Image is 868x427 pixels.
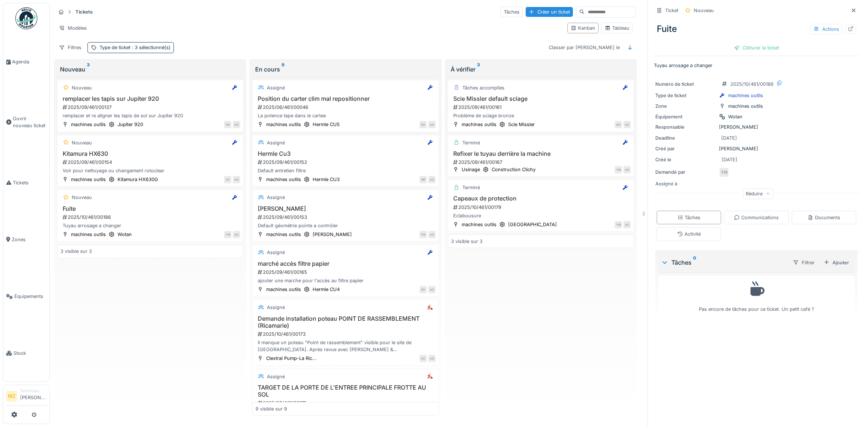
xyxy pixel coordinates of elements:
[56,23,90,33] div: Modèles
[571,25,595,32] div: Kanban
[451,95,631,102] h3: Scie Missler default sciage
[71,176,106,183] div: machines outils
[233,121,240,128] div: AG
[224,121,231,128] div: SH
[623,166,631,173] div: AG
[257,104,435,111] div: 2025/06/461/00046
[71,121,106,128] div: machines outils
[255,65,436,74] div: En cours
[60,150,240,157] h3: Kitamura HX630
[313,176,340,183] div: Hermle CU3
[118,121,143,128] div: Jupiter 920
[118,231,132,238] div: Wotan
[224,231,231,238] div: YM
[257,269,435,276] div: 2025/09/461/00165
[743,188,774,199] div: Réduire
[267,373,285,380] div: Assigné
[731,43,782,53] div: Clôturer le ticket
[60,205,240,212] h3: Fuite
[13,115,46,129] span: Ouvrir nouveau ticket
[655,103,716,110] div: Zone
[452,104,631,111] div: 2025/09/461/00161
[452,159,631,166] div: 2025/09/461/00167
[655,124,858,130] div: [PERSON_NAME]
[451,238,483,245] div: 3 visible sur 3
[655,156,716,163] div: Créé le
[15,7,37,29] img: Badge_color-CXgf-gQk.svg
[719,167,729,177] div: YM
[233,176,240,183] div: AG
[3,154,49,211] a: Tickets
[728,92,763,99] div: machines outils
[545,42,623,53] div: Classer par [PERSON_NAME] le
[267,249,285,256] div: Assigné
[266,231,301,238] div: machines outils
[60,222,240,229] div: Tuyau arrosage a changer
[256,277,435,284] div: ajouter une marche pour l'accès au filtre papier
[256,167,435,174] div: Default entretien filtre
[821,258,852,268] div: Ajouter
[256,205,435,212] h3: [PERSON_NAME]
[267,304,285,311] div: Assigné
[526,7,573,17] div: Créer un ticket
[256,384,435,398] h3: TARGET DE LA PORTE DE L'ENTREE PRINCIPALE FROTTE AU SOL
[654,62,859,69] p: Tuyau arrosage a changer
[420,121,427,128] div: SH
[20,388,46,394] div: Technicien
[20,388,46,404] li: [PERSON_NAME]
[462,184,480,191] div: Terminé
[256,95,435,102] h3: Position du carter clim mal repositionner
[694,7,714,14] div: Nouveau
[267,139,285,146] div: Assigné
[12,236,46,243] span: Zones
[655,145,716,152] div: Créé par
[451,212,631,219] div: Eclabousure
[810,24,842,34] div: Actions
[12,58,46,65] span: Agenda
[477,65,480,74] sup: 3
[60,167,240,174] div: Voir pour nettoyage ou changement rotoclear
[428,286,436,293] div: AG
[282,65,284,74] sup: 9
[257,214,435,221] div: 2025/09/461/00153
[734,214,779,221] div: Communications
[462,221,496,228] div: machines outils
[62,104,240,111] div: 2025/09/461/00137
[728,103,763,110] div: machines outils
[677,231,701,238] div: Activité
[87,65,90,74] sup: 3
[256,112,435,119] div: La potence tape dans le cartee
[267,84,285,91] div: Assigné
[313,286,340,293] div: Hermle CU4
[130,45,171,50] span: : 3 sélectionné(s)
[72,139,92,146] div: Nouveau
[462,84,504,91] div: Tâches accomplies
[100,44,171,51] div: Type de ticket
[256,339,435,353] div: Il manque un poteau "Point de rassemblement" visible pour le site de [GEOGRAPHIC_DATA]. Après rev...
[420,231,427,238] div: YM
[233,231,240,238] div: AG
[256,260,435,267] h3: marché accès filtre papier
[3,33,49,90] a: Agenda
[72,84,92,91] div: Nouveau
[428,176,436,183] div: AG
[60,248,92,255] div: 3 visible sur 3
[72,194,92,201] div: Nouveau
[266,176,301,183] div: machines outils
[256,315,435,329] h3: Demande installation poteau POINT DE RASSEMBLEMENT (Ricamarie)
[3,211,49,268] a: Zones
[623,121,631,128] div: AG
[655,92,716,99] div: Type de ticket
[266,286,301,293] div: machines outils
[663,279,850,313] div: Pas encore de tâches pour ce ticket. Un petit café ?
[420,176,427,183] div: MP
[420,286,427,293] div: SH
[492,166,536,173] div: Construction Clichy
[722,156,737,163] div: [DATE]
[56,42,85,53] div: Filtres
[462,139,480,146] div: Terminé
[462,166,480,173] div: Usinage
[655,145,858,152] div: [PERSON_NAME]
[678,214,701,221] div: Tâches
[266,355,317,362] div: Clextral Pump-La Ric...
